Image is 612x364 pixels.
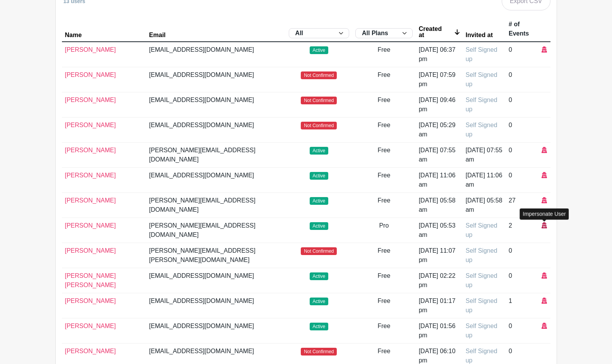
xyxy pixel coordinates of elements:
[466,32,493,38] div: Invited at
[506,293,538,318] td: 1
[310,197,328,205] span: Active
[146,168,286,193] td: [EMAIL_ADDRESS][DOMAIN_NAME]
[310,323,328,330] span: Active
[506,243,538,268] td: 0
[352,193,416,218] td: Free
[146,243,286,268] td: [PERSON_NAME][EMAIL_ADDRESS][PERSON_NAME][DOMAIN_NAME]
[416,268,463,293] td: [DATE] 02:22 pm
[310,46,328,54] span: Active
[416,293,463,318] td: [DATE] 01:17 pm
[352,143,416,168] td: Free
[146,268,286,293] td: [EMAIL_ADDRESS][DOMAIN_NAME]
[466,32,502,38] a: Invited at
[466,222,497,238] span: Self Signed up
[65,222,116,229] a: [PERSON_NAME]
[301,97,337,104] span: Not Confirmed
[416,318,463,344] td: [DATE] 01:56 pm
[416,92,463,117] td: [DATE] 09:46 pm
[463,193,506,218] td: [DATE] 05:58 am
[352,268,416,293] td: Free
[146,293,286,318] td: [EMAIL_ADDRESS][DOMAIN_NAME]
[352,117,416,143] td: Free
[506,117,538,143] td: 0
[506,92,538,117] td: 0
[506,218,538,243] td: 2
[506,42,538,67] td: 0
[65,122,116,128] a: [PERSON_NAME]
[301,348,337,355] span: Not Confirmed
[310,147,328,155] span: Active
[310,298,328,305] span: Active
[466,323,497,338] span: Self Signed up
[65,323,116,329] a: [PERSON_NAME]
[301,122,337,129] span: Not Confirmed
[352,168,416,193] td: Free
[65,348,116,354] a: [PERSON_NAME]
[146,318,286,344] td: [EMAIL_ADDRESS][DOMAIN_NAME]
[506,67,538,92] td: 0
[65,147,116,153] a: [PERSON_NAME]
[506,193,538,218] td: 27
[310,222,328,230] span: Active
[65,272,116,288] a: [PERSON_NAME] [PERSON_NAME]
[466,71,497,87] span: Self Signed up
[149,32,166,38] div: Email
[466,348,497,364] span: Self Signed up
[65,97,116,103] a: [PERSON_NAME]
[149,32,283,38] a: Email
[65,247,116,254] a: [PERSON_NAME]
[466,247,497,263] span: Self Signed up
[146,193,286,218] td: [PERSON_NAME][EMAIL_ADDRESS][DOMAIN_NAME]
[466,46,497,62] span: Self Signed up
[416,117,463,143] td: [DATE] 05:29 am
[352,293,416,318] td: Free
[65,71,116,78] a: [PERSON_NAME]
[416,42,463,67] td: [DATE] 06:37 pm
[506,143,538,168] td: 0
[352,67,416,92] td: Free
[520,208,569,219] div: Impersonate User
[352,218,416,243] td: Pro
[146,218,286,243] td: [PERSON_NAME][EMAIL_ADDRESS][DOMAIN_NAME]
[506,168,538,193] td: 0
[466,298,497,313] span: Self Signed up
[146,42,286,67] td: [EMAIL_ADDRESS][DOMAIN_NAME]
[463,168,506,193] td: [DATE] 11:06 am
[301,247,337,255] span: Not Confirmed
[65,46,116,53] a: [PERSON_NAME]
[352,318,416,344] td: Free
[352,92,416,117] td: Free
[466,272,497,288] span: Self Signed up
[506,268,538,293] td: 0
[146,92,286,117] td: [EMAIL_ADDRESS][DOMAIN_NAME]
[466,122,497,138] span: Self Signed up
[416,218,463,243] td: [DATE] 05:53 am
[416,168,463,193] td: [DATE] 11:06 am
[310,172,328,180] span: Active
[65,197,116,204] a: [PERSON_NAME]
[310,272,328,280] span: Active
[416,143,463,168] td: [DATE] 07:55 am
[352,243,416,268] td: Free
[463,143,506,168] td: [DATE] 07:55 am
[416,193,463,218] td: [DATE] 05:58 am
[146,143,286,168] td: [PERSON_NAME][EMAIL_ADDRESS][DOMAIN_NAME]
[466,97,497,112] span: Self Signed up
[65,298,116,304] a: [PERSON_NAME]
[301,71,337,79] span: Not Confirmed
[146,117,286,143] td: [EMAIL_ADDRESS][DOMAIN_NAME]
[352,42,416,67] td: Free
[506,17,538,42] th: # of Events
[416,243,463,268] td: [DATE] 11:07 pm
[419,26,449,38] div: Created at
[65,32,143,38] a: Name
[146,67,286,92] td: [EMAIL_ADDRESS][DOMAIN_NAME]
[419,26,459,38] a: Created at
[65,32,82,38] div: Name
[65,172,116,179] a: [PERSON_NAME]
[506,318,538,344] td: 0
[416,67,463,92] td: [DATE] 07:59 pm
